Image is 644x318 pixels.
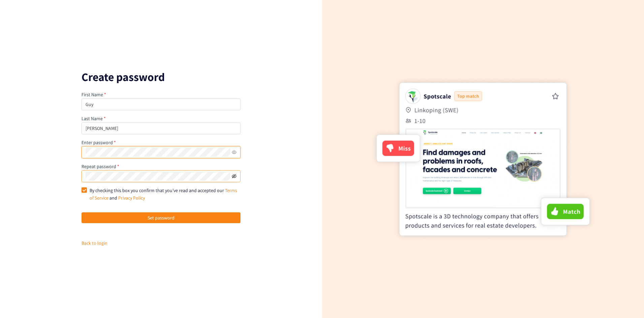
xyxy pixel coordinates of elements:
label: Last Name [82,115,106,122]
p: Create password [82,72,240,82]
label: First Name [82,91,106,98]
span: By checking this box you confirm that you’ve read and accepted our and [90,187,237,201]
a: Terms of Service [90,187,237,201]
a: Privacy Policy [118,195,145,201]
button: Set password [82,212,240,223]
span: eye-invisible [232,174,236,179]
iframe: Chat Widget [610,286,644,318]
a: Back to login [82,240,107,246]
label: Enter password [82,139,116,145]
span: Set password [148,214,174,221]
label: Repeat password [82,163,119,169]
span: eye [232,150,236,155]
